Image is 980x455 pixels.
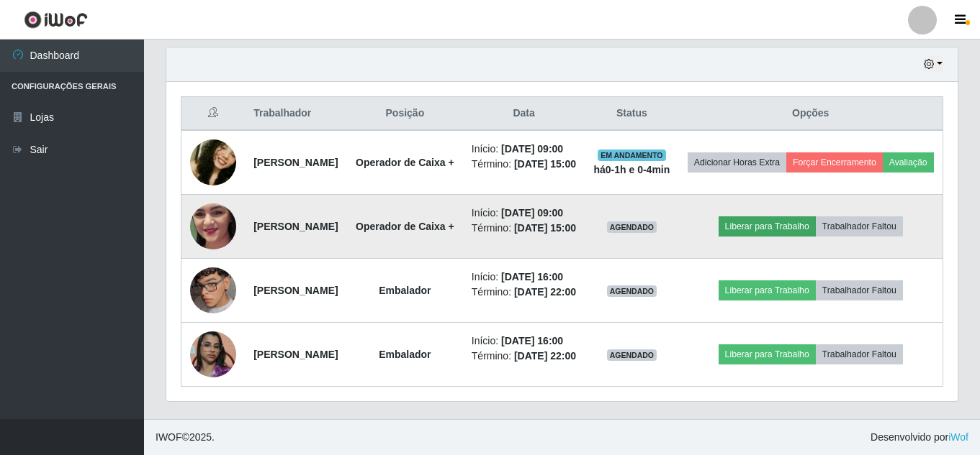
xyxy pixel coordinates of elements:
strong: Operador de Caixa + [356,221,454,232]
img: 1751582558486.jpeg [190,313,236,395]
li: Término: [472,221,577,236]
span: IWOF [156,431,182,443]
strong: [PERSON_NAME] [253,221,338,232]
li: Início: [472,334,577,349]
button: Trabalhador Faltou [816,344,903,364]
strong: [PERSON_NAME] [253,349,338,360]
button: Liberar para Trabalho [719,280,816,300]
time: [DATE] 16:00 [501,335,563,346]
button: Adicionar Horas Extra [688,152,786,173]
span: EM ANDAMENTO [598,150,666,161]
strong: há 0-1 h e 0-4 min [593,164,670,175]
img: CoreUI Logo [24,11,88,29]
span: AGENDADO [607,349,657,361]
span: © 2025 . [156,430,215,445]
button: Liberar para Trabalho [719,216,816,236]
strong: [PERSON_NAME] [253,157,338,168]
li: Início: [472,206,577,221]
th: Status [585,97,678,131]
strong: Embalador [379,349,431,360]
img: 1666052653586.jpeg [190,114,236,211]
strong: [PERSON_NAME] [253,285,338,296]
th: Data [463,97,585,131]
button: Forçar Encerramento [786,152,883,173]
th: Trabalhador [245,97,347,131]
button: Trabalhador Faltou [816,216,903,236]
time: [DATE] 09:00 [501,143,563,155]
button: Avaliação [883,152,934,173]
time: [DATE] 09:00 [501,207,563,219]
li: Início: [472,142,577,157]
time: [DATE] 22:00 [514,350,576,362]
span: AGENDADO [607,285,657,297]
time: [DATE] 22:00 [514,286,576,298]
a: iWof [948,431,968,443]
li: Início: [472,270,577,285]
strong: Operador de Caixa + [356,157,454,168]
time: [DATE] 15:00 [514,222,576,234]
th: Posição [347,97,463,131]
li: Término: [472,349,577,364]
button: Trabalhador Faltou [816,280,903,300]
time: [DATE] 16:00 [501,271,563,282]
span: AGENDADO [607,221,657,233]
th: Opções [678,97,943,131]
time: [DATE] 15:00 [514,158,576,170]
span: Desenvolvido por [871,430,968,445]
li: Término: [472,285,577,300]
button: Liberar para Trabalho [719,344,816,364]
strong: Embalador [379,285,431,296]
img: 1754158372592.jpeg [190,175,236,277]
li: Término: [472,157,577,172]
img: 1750962994048.jpeg [190,249,236,331]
